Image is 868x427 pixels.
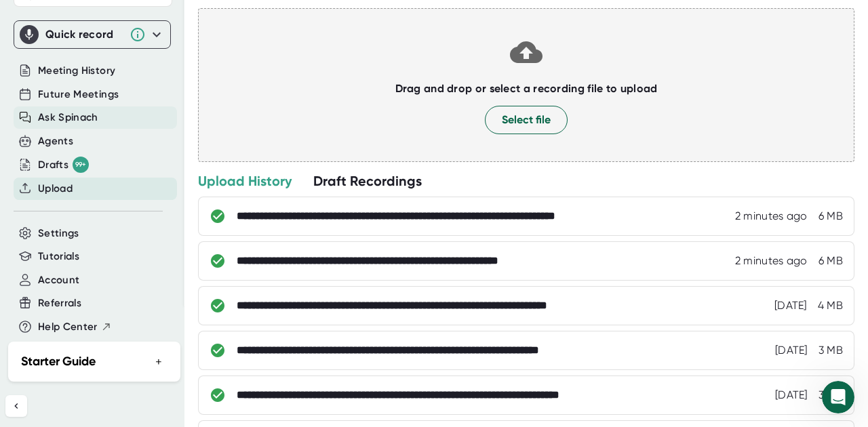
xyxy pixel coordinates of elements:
[64,312,75,323] button: Gif picker
[21,352,96,371] h2: Starter Guide
[11,157,260,290] div: Yoav says…
[21,312,32,323] button: Upload attachment
[38,272,79,288] button: Account
[66,7,91,17] h1: Yoav
[207,85,260,115] div: thanks
[45,28,123,41] div: Quick record
[822,381,854,413] iframe: Intercom live chat
[38,249,79,264] button: Tutorials
[233,307,254,329] button: Send a message…
[85,128,204,140] div: joined the conversation
[150,352,167,371] button: +
[38,110,98,125] button: Ask Spinach
[11,85,260,125] div: Abdul says…
[11,125,260,157] div: Yoav says…
[38,181,73,197] button: Upload
[735,209,808,223] div: 10/3/2025, 8:24:50 AM
[38,296,81,311] button: Referrals
[11,157,222,279] div: Hi [PERSON_NAME], I see your plan was charged the annual amount and is billing as expected. I do ...
[12,284,260,307] textarea: Message…
[818,299,843,312] div: 4 MB
[38,319,112,335] button: Help Center
[502,112,551,128] span: Select file
[395,82,658,95] b: Drag and drop or select a recording file to upload
[9,5,35,31] button: go back
[818,344,843,357] div: 3 MB
[238,5,262,30] div: Close
[735,254,808,268] div: 10/3/2025, 8:24:38 AM
[38,157,89,173] button: Drafts 99+
[39,7,60,29] img: Profile image for Yoav
[68,127,81,141] img: Profile image for Yoav
[218,93,250,106] div: thanks
[85,129,107,139] b: Yoav
[198,172,292,190] div: Upload History
[38,157,89,173] div: Drafts
[775,344,808,357] div: 10/1/2025, 8:28:23 AM
[5,395,27,417] button: Collapse sidebar
[38,226,79,241] button: Settings
[20,21,165,48] div: Quick record
[38,134,73,149] button: Agents
[485,106,568,134] button: Select file
[212,5,238,31] button: Home
[22,40,127,64] b: [EMAIL_ADDRESS][DOMAIN_NAME]
[775,388,808,402] div: 10/1/2025, 8:18:33 AM
[313,172,422,190] div: Draft Recordings
[66,17,132,30] p: Active 15h ago
[38,63,115,79] button: Meeting History
[86,312,97,323] button: Start recording
[73,157,89,173] div: 99+
[818,254,843,268] div: 6 MB
[43,312,54,323] button: Emoji picker
[38,87,119,102] button: Future Meetings
[22,165,212,271] div: Hi [PERSON_NAME], I see your plan was charged the annual amount and is billing as expected. I do ...
[818,209,843,223] div: 6 MB
[38,319,98,335] span: Help Center
[774,299,807,312] div: 10/2/2025, 8:22:19 AM
[818,388,843,402] div: 3 MB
